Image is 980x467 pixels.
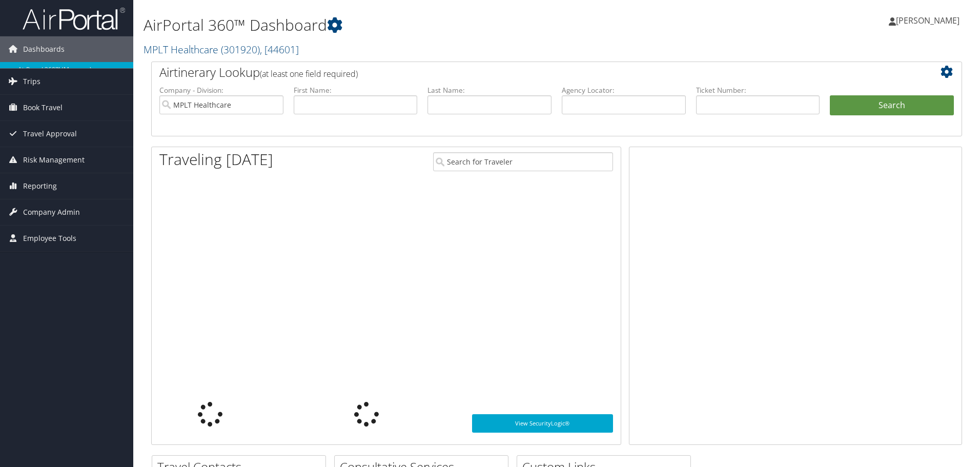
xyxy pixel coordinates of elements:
h1: Traveling [DATE] [159,149,273,170]
span: Reporting [23,173,57,199]
span: Dashboards [23,36,65,62]
a: View SecurityLogic® [472,414,613,433]
a: MPLT Healthcare [144,43,299,56]
span: Book Travel [23,95,63,120]
h1: AirPortal 360™ Dashboard [144,14,695,36]
label: Ticket Number: [696,85,820,95]
label: Company - Division: [159,85,283,95]
label: Last Name: [427,85,552,95]
label: First Name: [294,85,418,95]
span: Trips [23,69,40,94]
h2: Airtinerary Lookup [159,64,886,81]
span: Travel Approval [23,121,77,147]
span: Risk Management [23,147,85,173]
a: [PERSON_NAME] [889,5,970,36]
button: Search [830,95,954,116]
span: ( 301920 ) [221,43,260,56]
label: Agency Locator: [562,85,686,95]
span: , [ 44601 ] [260,43,299,56]
span: Company Admin [23,199,80,225]
span: [PERSON_NAME] [896,15,959,26]
img: airportal-logo.png [23,7,125,31]
span: (at least one field required) [260,68,358,79]
input: Search for Traveler [433,152,613,171]
span: Employee Tools [23,226,76,251]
